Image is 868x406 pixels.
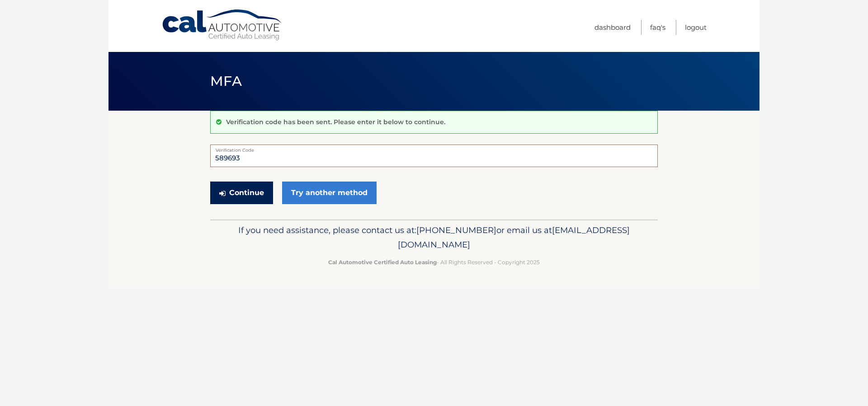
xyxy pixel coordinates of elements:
[328,259,437,266] strong: Cal Automotive Certified Auto Leasing
[161,9,283,41] a: Cal Automotive
[282,182,377,204] a: Try another method
[594,20,631,35] a: Dashboard
[650,20,665,35] a: FAQ's
[216,257,652,267] p: - All Rights Reserved - Copyright 2025
[216,223,652,252] p: If you need assistance, please contact us at: or email us at
[210,145,658,152] label: Verification Code
[398,225,630,250] span: [EMAIL_ADDRESS][DOMAIN_NAME]
[226,118,445,126] p: Verification code has been sent. Please enter it below to continue.
[416,225,496,235] span: [PHONE_NUMBER]
[210,145,658,167] input: Verification Code
[210,73,242,89] span: MFA
[210,182,273,204] button: Continue
[685,20,707,35] a: Logout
